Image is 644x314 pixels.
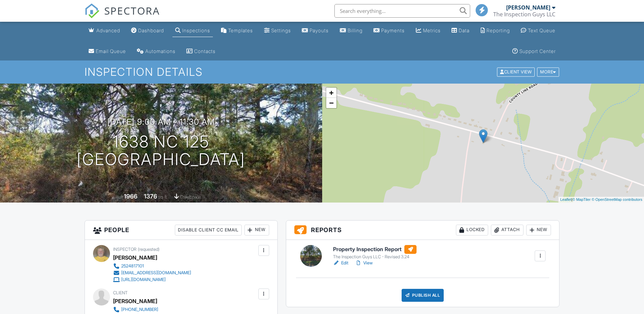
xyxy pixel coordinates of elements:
div: 1376 [144,193,157,200]
div: Disable Client CC Email [175,225,242,235]
h6: Property Inspection Report [333,245,417,254]
a: Automations (Basic) [134,45,178,58]
div: Advanced [96,28,120,33]
a: [URL][DOMAIN_NAME] [113,276,191,283]
div: The Inspection Guys LLC - Revised 3.24 [333,254,417,260]
div: [PERSON_NAME] [113,296,157,306]
div: Reporting [486,28,510,33]
a: Contacts [184,45,218,58]
div: Support Center [519,48,556,54]
div: Text Queue [528,28,555,33]
a: Client View [496,69,536,74]
a: Edit [333,260,348,266]
div: New [244,225,269,235]
div: 2524817101 [121,263,144,269]
div: Payments [381,28,405,33]
a: Templates [218,24,256,37]
div: Payouts [310,28,329,33]
h1: Inspection Details [85,66,560,78]
div: Dashboard [138,28,164,33]
a: Text Queue [518,24,558,37]
div: [PERSON_NAME] [506,4,550,11]
div: Templates [228,28,253,33]
a: Advanced [86,24,123,37]
h1: 1638 NC 125 [GEOGRAPHIC_DATA] [77,133,245,169]
h3: People [85,221,277,240]
div: 1966 [124,193,137,200]
a: Property Inspection Report The Inspection Guys LLC - Revised 3.24 [333,245,417,260]
span: SPECTORA [104,3,160,18]
a: Billing [337,24,365,37]
div: Inspections [182,28,210,33]
div: [PHONE_NUMBER] [121,307,158,312]
div: Billing [348,28,363,33]
div: Client View [497,68,535,77]
div: More [537,68,559,77]
a: Inspections [172,24,213,37]
span: sq. ft. [158,194,168,199]
a: Email Queue [86,45,129,58]
a: Payments [371,24,407,37]
h3: [DATE] 9:00 am - 11:30 am [107,117,215,126]
a: Dashboard [128,24,167,37]
a: Payouts [299,24,331,37]
a: Support Center [510,45,558,58]
div: Locked [456,225,488,235]
a: © MapTiler [572,197,591,202]
div: | [558,197,644,203]
div: Data [459,28,470,33]
span: Client [113,290,128,295]
a: Reporting [478,24,513,37]
a: © OpenStreetMap contributors [592,197,642,202]
a: [EMAIL_ADDRESS][DOMAIN_NAME] [113,269,191,276]
div: Email Queue [96,48,126,54]
div: Publish All [402,289,444,302]
div: [EMAIL_ADDRESS][DOMAIN_NAME] [121,270,191,276]
div: New [526,225,551,235]
a: 2524817101 [113,263,191,269]
span: (requested) [138,247,160,252]
a: View [355,260,373,266]
a: SPECTORA [85,9,160,23]
img: The Best Home Inspection Software - Spectora [85,3,99,18]
div: [PERSON_NAME] [113,252,157,263]
span: Built [115,194,123,199]
a: Metrics [413,24,443,37]
div: [URL][DOMAIN_NAME] [121,277,166,282]
a: Settings [261,24,294,37]
span: Inspector [113,247,136,252]
div: Settings [271,28,291,33]
a: [PHONE_NUMBER] [113,306,191,313]
h3: Reports [286,221,559,240]
a: Data [449,24,472,37]
input: Search everything... [334,4,470,18]
div: Attach [491,225,523,235]
span: crawlspace [180,194,201,199]
a: Zoom out [326,98,336,108]
div: Contacts [194,48,216,54]
div: Metrics [423,28,441,33]
div: Automations [145,48,176,54]
a: Zoom in [326,88,336,98]
a: Leaflet [560,197,571,202]
div: The Inspection Guys LLC [493,11,555,18]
